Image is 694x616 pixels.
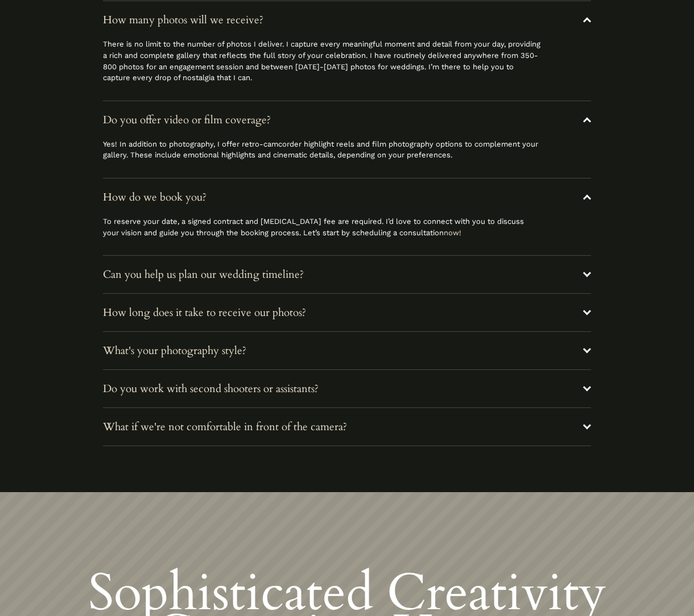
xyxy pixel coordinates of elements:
span: Do you offer video or film coverage? [103,113,583,127]
span: How do we book you? [103,190,583,205]
button: Do you work with second shooters or assistants? [103,370,590,407]
div: How many photos will we receive? [103,39,590,100]
button: How do we book you? [103,178,590,216]
span: What's your photography style? [103,343,583,358]
button: Can you help us plan our wedding timeline? [103,256,590,293]
span: How long does it take to receive our photos? [103,305,583,320]
span: Do you work with second shooters or assistants? [103,381,583,396]
p: There is no limit to the number of photos I deliver. I capture every meaningful moment and detail... [103,39,542,83]
p: To reserve your date, a signed contract and [MEDICAL_DATA] fee are required. I’d love to connect ... [103,216,542,238]
button: What's your photography style? [103,332,590,369]
p: Yes! In addition to photography, I offer retro-camcorder highlight reels and film photography opt... [103,139,542,161]
button: What if we're not comfortable in front of the camera? [103,408,590,446]
button: How many photos will we receive? [103,1,590,39]
button: How long does it take to receive our photos? [103,294,590,331]
span: Can you help us plan our wedding timeline? [103,267,583,282]
a: now! [444,228,461,237]
div: How do we book you? [103,216,590,255]
span: What if we're not comfortable in front of the camera? [103,419,583,434]
span: How many photos will we receive? [103,13,583,27]
div: Do you offer video or film coverage? [103,139,590,178]
button: Do you offer video or film coverage? [103,101,590,139]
